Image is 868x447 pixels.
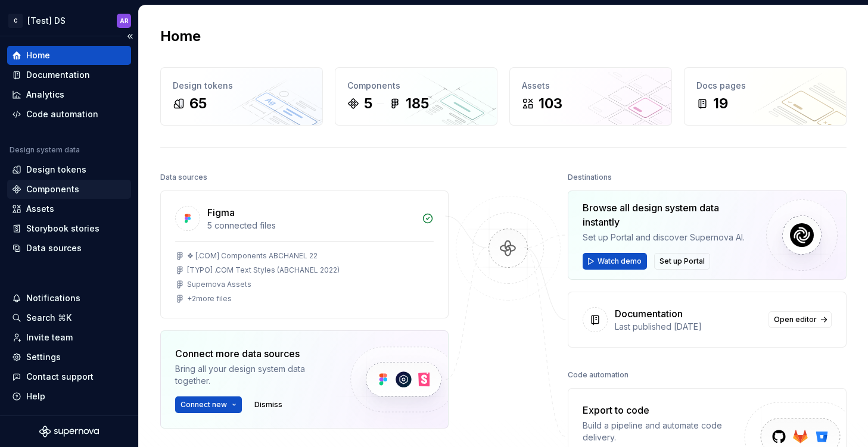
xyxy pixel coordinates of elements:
div: Design system data [10,145,80,155]
a: Open editor [769,311,832,328]
a: Data sources [7,239,131,258]
a: Settings [7,348,131,367]
div: Documentation [615,307,683,321]
svg: Supernova Logo [39,426,99,437]
div: Connect more data sources [175,346,330,361]
div: Components [347,80,485,92]
div: 65 [189,94,207,113]
a: Assets [7,199,131,218]
div: Help [26,390,45,402]
div: + 2 more files [187,294,232,304]
div: Notifications [26,292,80,304]
button: Dismiss [249,396,288,413]
span: Open editor [774,315,817,324]
div: Code automation [26,108,98,120]
a: Design tokens [7,160,131,179]
h2: Home [160,27,201,46]
button: Set up Portal [654,253,710,270]
div: Destinations [568,169,612,186]
div: [TYPO] .COM Text Styles (ABCHANEL 2022) [187,265,340,275]
div: Set up Portal and discover Supernova AI. [583,232,757,243]
span: Connect new [181,400,227,410]
div: Documentation [26,69,90,81]
a: Figma5 connected files❖ [.COM] Components ABCHANEL 22[TYPO] .COM Text Styles (ABCHANEL 2022)Super... [160,190,449,318]
div: Settings [26,351,61,363]
button: Collapse sidebar [122,28,138,45]
div: Bring all your design system data together. [175,363,330,387]
div: Docs pages [696,80,834,92]
div: Data sources [160,169,207,186]
div: Home [26,49,50,61]
div: AR [120,16,129,26]
button: Contact support [7,367,131,386]
div: Browse all design system data instantly [583,201,757,229]
div: ❖ [.COM] Components ABCHANEL 22 [187,251,318,261]
div: Contact support [26,371,94,383]
a: Analytics [7,85,131,104]
div: Export to code [583,403,746,417]
button: Watch demo [583,253,647,270]
span: Dismiss [254,400,282,410]
div: Assets [522,80,659,92]
a: Storybook stories [7,219,131,238]
div: Supernova Assets [187,280,251,289]
div: Build a pipeline and automate code delivery. [583,420,746,443]
div: [Test] DS [27,15,66,27]
a: Code automation [7,105,131,124]
a: Documentation [7,65,131,85]
div: Analytics [26,89,64,101]
span: Watch demo [598,257,642,266]
div: Data sources [26,242,82,254]
a: Assets103 [509,67,672,126]
button: Notifications [7,289,131,308]
div: C [8,14,23,28]
div: Design tokens [173,80,310,92]
div: Design tokens [26,164,86,176]
div: Search ⌘K [26,312,71,324]
div: Invite team [26,332,73,343]
a: Invite team [7,328,131,347]
div: 5 [364,94,372,113]
div: Assets [26,203,54,215]
span: Set up Portal [659,257,705,266]
div: 19 [713,94,728,113]
div: Last published [DATE] [615,321,761,333]
button: Search ⌘K [7,308,131,327]
button: Connect new [175,396,242,413]
a: Home [7,46,131,65]
a: Design tokens65 [160,67,323,126]
a: Docs pages19 [684,67,847,126]
a: Components5185 [335,67,497,126]
div: Components [26,183,79,195]
button: C[Test] DSAR [2,8,136,33]
div: Code automation [568,367,629,383]
div: 185 [406,94,429,113]
div: Storybook stories [26,223,99,235]
div: 5 connected files [207,220,415,232]
a: Components [7,180,131,199]
div: 103 [539,94,562,113]
button: Help [7,387,131,406]
div: Figma [207,205,235,220]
